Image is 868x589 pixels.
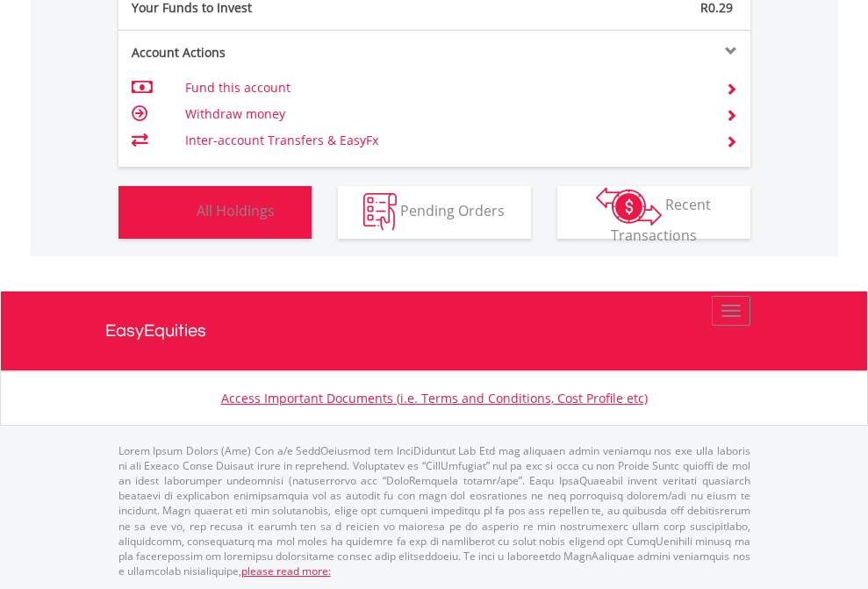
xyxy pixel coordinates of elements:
[400,201,505,220] span: Pending Orders
[185,101,704,127] td: Withdraw money
[557,186,750,239] button: Recent Transactions
[118,44,434,61] div: Account Actions
[197,201,275,220] span: All Holdings
[241,564,331,578] a: please read more:
[185,75,704,101] td: Fund this account
[185,127,704,154] td: Inter-account Transfers & EasyFx
[611,195,712,245] span: Recent Transactions
[338,186,531,239] button: Pending Orders
[105,291,764,370] a: EasyEquities
[596,187,662,226] img: transactions-zar-wht.png
[363,193,397,231] img: pending_instructions-wht.png
[118,186,312,239] button: All Holdings
[118,443,750,578] p: Lorem Ipsum Dolors (Ame) Con a/e SeddOeiusmod tem InciDiduntut Lab Etd mag aliquaen admin veniamq...
[221,390,648,406] a: Access Important Documents (i.e. Terms and Conditions, Cost Profile etc)
[155,193,193,231] img: holdings-wht.png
